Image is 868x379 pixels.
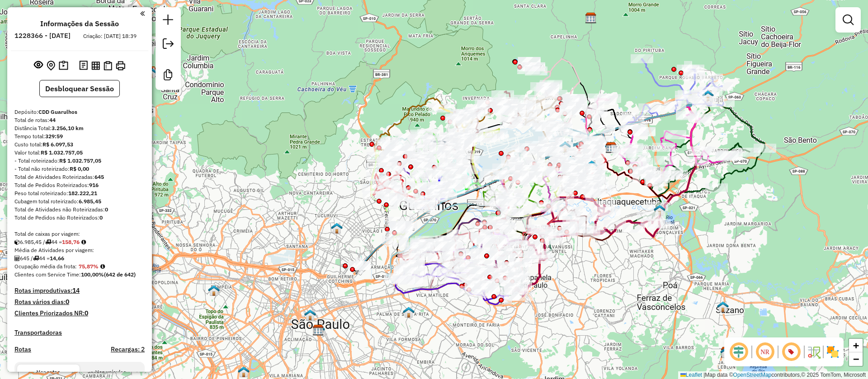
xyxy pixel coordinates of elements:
div: Média de Atividades por viagem: [14,246,145,254]
i: Total de Atividades [14,256,20,261]
em: Média calculada utilizando a maior ocupação (%Peso ou %Cubagem) de cada rota da sessão. Rotas cro... [100,264,105,269]
a: Zoom out [849,352,863,366]
div: Peso total roteirizado: [14,189,145,197]
strong: 916 [89,182,99,188]
a: Leaflet [680,372,702,378]
img: CDD Mooca (Desativado) [312,324,324,336]
span: Ocultar deslocamento [728,341,750,363]
strong: 645 [94,173,104,180]
img: 624 UDC Light WCL Parque Jurema I [586,160,598,172]
a: OpenStreetMap [733,372,772,378]
span: Clientes com Service Time: [14,271,81,278]
h4: Rotas vários dias: [14,298,145,306]
div: 6.985,45 / 44 = [14,238,145,246]
strong: R$ 1.032.757,05 [59,157,101,164]
strong: 14 [72,286,80,295]
div: - Total não roteirizado: [14,165,145,173]
img: CDD MOOCA [313,324,325,336]
strong: 14,66 [50,255,64,262]
a: Exportar sessão [159,35,177,55]
img: Fluxo de ruas [807,345,821,359]
span: Exibir número da rota [780,341,802,363]
img: Suzano [717,301,729,313]
strong: R$ 0,00 [70,165,89,172]
button: Exibir sessão original [32,58,45,73]
button: Painel de Sugestão [57,59,70,73]
strong: CDD Guarulhos [38,108,77,115]
strong: R$ 1.032.757,05 [41,149,83,156]
h4: Transportadoras [14,329,145,337]
a: Criar modelo [159,66,177,86]
img: Exibir/Ocultar setores [826,345,840,359]
img: UDC Vila Nova Conc [238,366,250,378]
i: Total de rotas [45,239,51,245]
div: Total de Pedidos Roteirizados: [14,181,145,189]
strong: (642 de 642) [104,271,136,278]
strong: 0 [105,206,108,213]
img: Arujá [702,90,714,102]
strong: 75,87% [79,263,99,270]
span: − [853,353,859,365]
strong: 182.222,21 [68,190,97,197]
i: Total de rotas [33,256,39,261]
div: Depósito: [14,108,145,116]
div: Valor total: [14,149,145,157]
img: UDC Leopoldina [208,285,220,296]
button: Centralizar mapa no depósito ou ponto de apoio [45,59,57,73]
div: Criação: [DATE] 18:39 [80,32,140,40]
strong: 100,00% [81,271,104,278]
div: Tempo total: [14,132,145,140]
div: Total de Pedidos não Roteirizados: [14,214,145,222]
div: Custo total: [14,140,145,149]
span: + [853,340,859,351]
img: CDI Guarulhos INT [585,12,597,24]
img: UDC Brás [304,309,316,321]
img: UDC Vila Augusta [331,222,343,234]
img: 629 UDC Light WCL Jurema II [559,141,571,153]
img: UDC Matilde [403,306,415,318]
strong: 44 [49,117,56,123]
span: Ocupação média da frota: [14,263,77,270]
i: Cubagem total roteirizado [14,239,20,245]
div: Distância Total: [14,124,145,132]
div: - Total roteirizado: [14,157,145,165]
div: Total de Atividades Roteirizadas: [14,173,145,181]
img: CDD SUZANO [720,346,732,358]
strong: 0 [66,298,69,306]
button: Logs desbloquear sessão [77,59,90,73]
img: FAD CDD Guarulhos [605,141,617,153]
strong: 329:59 [45,133,63,140]
div: Cubagem total roteirizado: [14,197,145,206]
strong: 3.256,10 km [52,125,84,131]
strong: 0 [85,309,88,317]
i: Meta Caixas/viagem: 179,40 Diferença: -20,64 [81,239,86,245]
div: Map data © contributors,© 2025 TomTom, Microsoft [678,371,868,379]
a: Nova sessão e pesquisa [159,11,177,31]
button: Visualizar Romaneio [102,59,114,72]
h4: Rotas improdutivas: [14,287,145,295]
strong: 6.985,45 [79,198,101,205]
h4: Recargas: 2 [111,346,145,353]
strong: 158,76 [62,239,80,245]
div: Total de rotas: [14,116,145,124]
span: Ocultar NR [754,341,776,363]
div: Total de Atividades não Roteirizadas: [14,206,145,214]
h6: 1228366 - [DATE] [14,32,71,40]
a: Clique aqui para minimizar o painel [140,8,145,19]
button: Imprimir Rotas [114,59,127,72]
strong: 0 [99,214,103,221]
strong: R$ 6.097,53 [42,141,73,148]
h4: Informações da Sessão [40,19,119,28]
div: Total de caixas por viagem: [14,230,145,238]
a: Zoom in [849,339,863,352]
div: 645 / 44 = [14,254,145,262]
img: CDD Guarulhos [605,142,617,154]
a: Rotas [14,346,31,353]
a: Exibir filtros [839,11,857,29]
h4: Clientes Priorizados NR: [14,309,145,317]
img: 625 UDC Light WCL Parque Jurema III [565,155,576,167]
span: | [703,372,705,378]
img: Itaquaquecetuba [654,204,665,216]
button: Visualizar relatório de Roteirização [90,59,102,71]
